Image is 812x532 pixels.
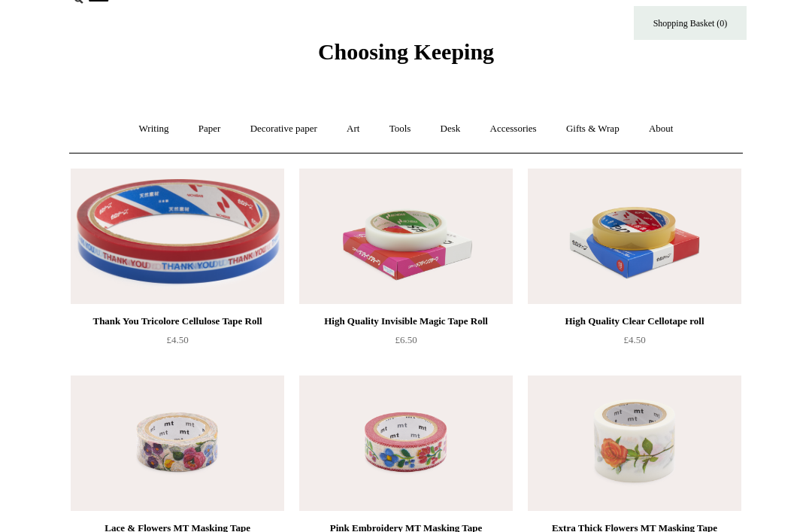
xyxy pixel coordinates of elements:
a: Thank You Tricolore Cellulose Tape Roll Thank You Tricolore Cellulose Tape Roll [71,169,284,304]
div: High Quality Clear Cellotape roll [532,312,738,330]
a: Shopping Basket (0) [634,6,747,40]
a: Accessories [477,109,550,149]
img: Thank You Tricolore Cellulose Tape Roll [71,169,284,304]
a: Thank You Tricolore Cellulose Tape Roll £4.50 [71,312,284,374]
a: High Quality Clear Cellotape roll £4.50 [528,312,741,374]
span: £6.50 [395,334,417,345]
a: About [635,109,687,149]
a: High Quality Invisible Magic Tape Roll High Quality Invisible Magic Tape Roll [299,169,513,304]
a: High Quality Clear Cellotape roll High Quality Clear Cellotape roll [528,169,741,304]
div: Thank You Tricolore Cellulose Tape Roll [74,312,280,330]
a: Decorative paper [237,109,331,149]
img: Pink Embroidery MT Masking Tape [299,375,513,511]
a: Pink Embroidery MT Masking Tape Pink Embroidery MT Masking Tape [299,375,513,511]
span: Choosing Keeping [318,39,494,64]
span: £4.50 [166,334,188,345]
a: Art [333,109,373,149]
img: Extra Thick Flowers MT Masking Tape [528,375,741,511]
img: High Quality Clear Cellotape roll [528,169,741,304]
span: £4.50 [623,334,645,345]
a: Choosing Keeping [318,51,494,62]
a: High Quality Invisible Magic Tape Roll £6.50 [299,312,513,374]
a: Extra Thick Flowers MT Masking Tape Extra Thick Flowers MT Masking Tape [528,375,741,511]
a: Tools [376,109,425,149]
div: High Quality Invisible Magic Tape Roll [303,312,509,330]
a: Gifts & Wrap [553,109,633,149]
a: Paper [185,109,235,149]
img: Lace & Flowers MT Masking Tape [71,375,284,511]
a: Lace & Flowers MT Masking Tape Lace & Flowers MT Masking Tape [71,375,284,511]
a: Desk [427,109,474,149]
a: Writing [126,109,183,149]
img: High Quality Invisible Magic Tape Roll [299,169,513,304]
